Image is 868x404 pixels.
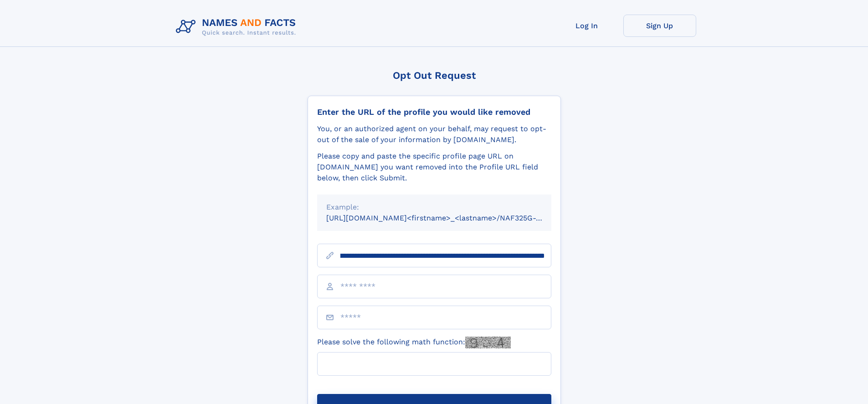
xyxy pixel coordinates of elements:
[623,15,696,37] a: Sign Up
[317,151,551,184] div: Please copy and paste the specific profile page URL on [DOMAIN_NAME] you want removed into the Pr...
[308,70,561,81] div: Opt Out Request
[326,202,542,213] div: Example:
[550,15,623,37] a: Log In
[317,107,551,117] div: Enter the URL of the profile you would like removed
[317,337,511,348] label: Please solve the following math function:
[317,123,551,145] div: You, or an authorized agent on your behalf, may request to opt-out of the sale of your informatio...
[326,214,569,222] small: [URL][DOMAIN_NAME]<firstname>_<lastname>/NAF325G-xxxxxxxx
[172,15,303,39] img: Logo Names and Facts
